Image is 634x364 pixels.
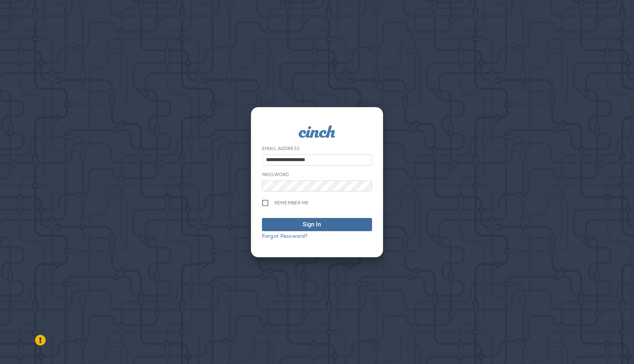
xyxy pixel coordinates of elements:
label: Password [262,172,289,178]
button: Sign In [262,218,372,231]
a: Forgot Password? [262,233,307,239]
label: Email Address [262,146,300,152]
span: Remember me [274,200,309,206]
div: Sign In [303,220,321,229]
